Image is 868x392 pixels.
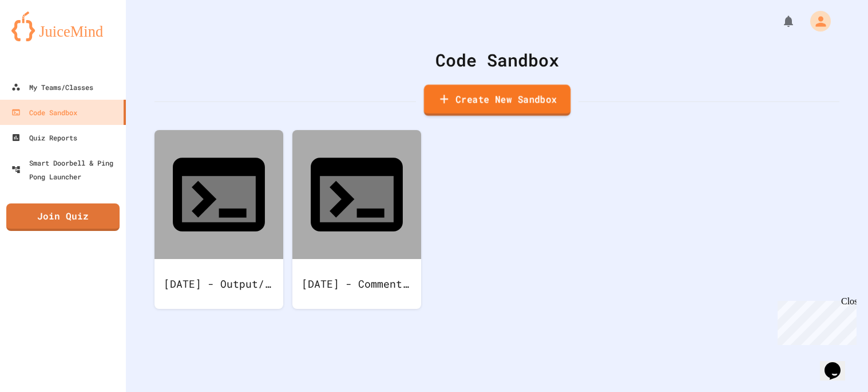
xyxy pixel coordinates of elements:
[6,203,120,231] a: Join Quiz
[773,296,857,345] iframe: chat widget
[798,8,834,34] div: My Account
[760,11,798,31] div: My Notifications
[11,105,77,119] div: Code Sandbox
[11,131,77,144] div: Quiz Reports
[423,85,570,116] a: Create New Sandbox
[154,47,839,73] div: Code Sandbox
[11,80,93,94] div: My Teams/Classes
[820,346,857,381] iframe: chat widget
[154,259,283,309] div: [DATE] - Output/Input Practice
[5,5,79,73] div: Chat with us now!Close
[11,11,114,41] img: logo-orange.svg
[292,130,421,309] a: [DATE] - Commenting Practice
[11,156,121,183] div: Smart Doorbell & Ping Pong Launcher
[292,259,421,309] div: [DATE] - Commenting Practice
[154,130,283,309] a: [DATE] - Output/Input Practice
